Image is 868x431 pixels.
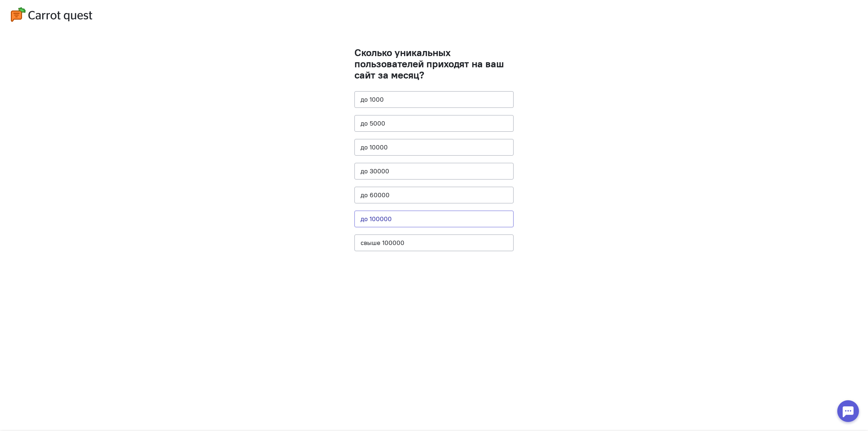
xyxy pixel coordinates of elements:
a: здесь [557,14,570,20]
button: Я согласен [592,7,628,21]
div: Мы используем cookies для улучшения работы сайта, анализа трафика и персонализации. Используя сай... [239,8,584,20]
button: до 60000 [354,187,514,203]
span: Я согласен [598,10,622,18]
h1: Сколько уникальных пользователей приходят на ваш сайт за месяц? [354,47,514,80]
button: до 30000 [354,163,514,179]
img: logo [11,7,92,22]
button: до 10000 [354,139,514,156]
button: до 1000 [354,91,514,108]
button: до 100000 [354,211,514,227]
button: свыше 100000 [354,234,514,251]
button: до 5000 [354,115,514,132]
